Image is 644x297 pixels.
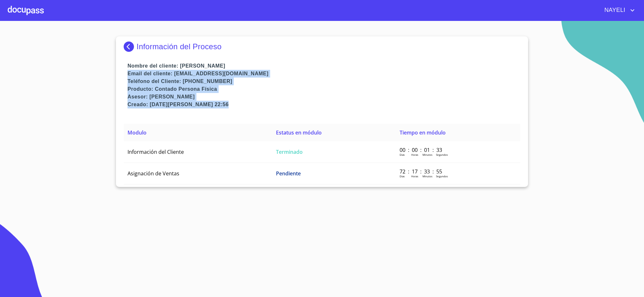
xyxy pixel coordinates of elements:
span: Terminado [276,148,303,155]
p: Dias [400,174,405,178]
span: Información del Cliente [128,148,184,155]
p: Minutos [422,153,432,156]
p: Producto: Contado Persona Física [128,85,520,93]
span: Tiempo en módulo [400,129,446,136]
button: account of current user [600,5,636,15]
div: Información del Proceso [124,42,520,52]
span: NAYELI [600,5,629,15]
p: Minutos [422,174,432,178]
span: Estatus en módulo [276,129,322,136]
span: Pendiente [276,170,301,177]
span: Modulo [128,129,147,136]
p: Email del cliente: [EMAIL_ADDRESS][DOMAIN_NAME] [128,70,520,78]
p: 00 : 00 : 01 : 33 [400,146,443,153]
p: Segundos [436,153,448,156]
p: Segundos [436,174,448,178]
p: Dias [400,153,405,156]
p: Horas [411,153,418,156]
p: Información del Proceso [137,42,222,51]
p: Horas [411,174,418,178]
p: 72 : 17 : 33 : 55 [400,168,443,175]
img: Docupass spot blue [124,42,137,52]
p: Asesor: [PERSON_NAME] [128,93,520,101]
span: Asignación de Ventas [128,170,179,177]
p: Teléfono del Cliente: [PHONE_NUMBER] [128,78,520,85]
p: Creado: [DATE][PERSON_NAME] 22:56 [128,101,520,108]
p: Nombre del cliente: [PERSON_NAME] [128,62,520,70]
